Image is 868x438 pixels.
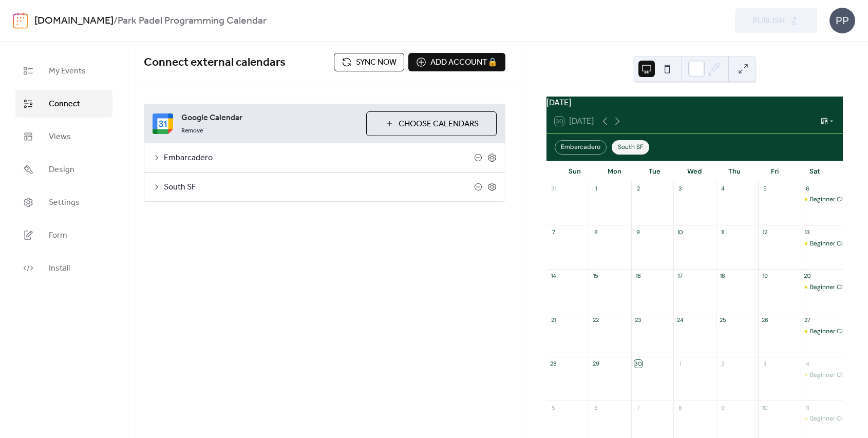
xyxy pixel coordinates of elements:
[49,65,86,78] span: My Events
[829,8,855,33] div: PP
[49,164,74,176] span: Design
[635,161,675,182] div: Tue
[49,131,71,143] span: Views
[13,12,28,29] img: logo
[801,283,843,292] div: Beginner Clinic (Levels 1-2)
[592,404,599,411] div: 6
[714,161,754,182] div: Thu
[804,316,812,323] div: 27
[592,272,599,280] div: 15
[595,161,635,182] div: Mon
[676,360,684,368] div: 1
[546,97,843,109] div: [DATE]
[550,272,557,280] div: 14
[761,360,769,368] div: 3
[592,228,599,236] div: 8
[334,53,404,71] button: Sync now
[804,404,812,411] div: 11
[592,184,599,192] div: 1
[550,404,557,411] div: 5
[550,228,557,236] div: 7
[612,140,649,155] div: South SF
[15,188,112,216] a: Settings
[801,414,843,423] div: Beginner Clinic (Levels 1-2)
[634,272,642,280] div: 16
[118,11,267,31] b: Park Padel Programming Calendar
[181,127,203,135] span: Remove
[555,140,607,155] div: Embarcadero
[49,262,70,275] span: Install
[801,195,843,204] div: Beginner Clinic (Levels 1-2)
[634,184,642,192] div: 2
[675,161,715,182] div: Wed
[676,228,684,236] div: 10
[356,56,397,69] span: Sync now
[15,123,112,150] a: Views
[719,404,727,411] div: 9
[550,360,557,368] div: 28
[15,221,112,249] a: Form
[761,228,769,236] div: 12
[795,161,835,182] div: Sat
[634,360,642,368] div: 30
[592,316,599,323] div: 22
[15,90,112,118] a: Connect
[555,161,595,182] div: Sun
[719,272,727,280] div: 18
[15,156,112,183] a: Design
[592,360,599,368] div: 29
[49,98,80,110] span: Connect
[804,228,812,236] div: 13
[719,228,727,236] div: 11
[634,228,642,236] div: 9
[399,118,479,130] span: Choose Calendars
[754,161,795,182] div: Fri
[164,152,474,164] span: Embarcadero
[49,197,80,209] span: Settings
[761,316,769,323] div: 26
[164,181,474,194] span: South SF
[114,11,118,31] b: /
[719,184,727,192] div: 4
[153,113,173,134] img: google
[676,404,684,411] div: 8
[761,272,769,280] div: 19
[144,51,286,74] span: Connect external calendars
[634,404,642,411] div: 7
[804,184,812,192] div: 6
[761,404,769,411] div: 10
[550,316,557,323] div: 21
[804,360,812,368] div: 4
[761,184,769,192] div: 5
[801,371,843,379] div: Beginner Clinic (Levels 1-2)
[15,57,112,85] a: My Events
[719,360,727,368] div: 2
[676,316,684,323] div: 24
[634,316,642,323] div: 23
[676,184,684,192] div: 3
[676,272,684,280] div: 17
[719,316,727,323] div: 25
[550,184,557,192] div: 31
[366,111,497,136] button: Choose Calendars
[801,239,843,248] div: Beginner Clinic (Levels 1-2)
[801,327,843,336] div: Beginner Clinic (Levels 1-2)
[181,112,358,124] span: Google Calendar
[49,230,67,242] span: Form
[34,11,114,31] a: [DOMAIN_NAME]
[804,272,812,280] div: 20
[15,254,112,282] a: Install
